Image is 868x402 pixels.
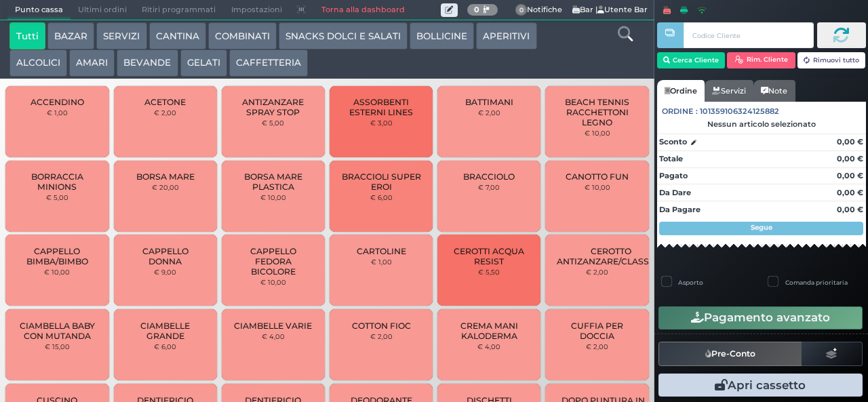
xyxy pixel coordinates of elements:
small: € 5,00 [262,119,284,127]
span: 0 [515,4,528,16]
small: € 2,00 [586,268,608,276]
span: Punto cassa [7,1,71,20]
span: CREMA MANI KALODERMA [449,321,530,341]
span: CEROTTI ACQUA RESIST [449,246,530,266]
span: ASSORBENTI ESTERNI LINES [341,97,422,117]
span: CUFFIA PER DOCCIA [557,321,637,341]
button: Pagamento avanzato [658,306,863,329]
strong: 0,00 € [837,154,863,163]
span: CAPPELLO DONNA [125,246,205,266]
label: Comanda prioritaria [785,278,848,287]
span: Impostazioni [224,1,290,20]
span: CIAMBELLE GRANDE [125,321,205,341]
span: BRACCIOLI SUPER EROI [341,172,422,192]
strong: 0,00 € [837,171,863,180]
span: COTTON FIOC [352,321,411,331]
input: Codice Cliente [684,22,813,48]
small: € 1,00 [371,258,392,266]
span: ACETONE [144,97,186,107]
strong: 0,00 € [837,137,863,146]
small: € 5,00 [46,193,68,201]
small: € 10,00 [44,268,70,276]
span: BORSA MARE PLASTICA [233,172,314,192]
button: SERVIZI [96,22,146,49]
small: € 2,00 [478,108,500,117]
button: Rimuovi tutto [797,52,866,68]
small: € 10,00 [585,129,610,137]
strong: Pagato [659,171,688,180]
button: COMBINATI [208,22,277,49]
a: Torna alla dashboard [313,1,412,20]
b: 0 [474,5,479,14]
span: BRACCIOLO [463,172,515,182]
span: BATTIMANI [465,97,513,107]
strong: Segue [751,223,772,232]
span: CANOTTO FUN [566,172,629,182]
button: AMARI [69,49,115,77]
small: € 9,00 [154,268,176,276]
span: 101359106324125882 [700,106,779,117]
small: € 3,00 [370,119,393,127]
small: € 2,00 [154,108,176,117]
a: Servizi [705,80,753,102]
small: € 6,00 [154,342,176,350]
a: Ordine [657,80,705,102]
small: € 10,00 [260,278,286,286]
strong: 0,00 € [837,188,863,197]
span: CARTOLINE [357,246,406,256]
small: € 20,00 [152,183,179,191]
strong: Sconto [659,136,687,148]
span: CEROTTO ANTIZANZARE/CLASSICO [557,246,665,266]
small: € 15,00 [45,342,70,350]
button: GELATI [180,49,227,77]
strong: Totale [659,154,683,163]
button: Cerca Cliente [657,52,726,68]
strong: 0,00 € [837,205,863,214]
button: CANTINA [149,22,206,49]
button: BEVANDE [117,49,178,77]
span: BORSA MARE [136,172,195,182]
strong: Da Pagare [659,205,701,214]
div: Nessun articolo selezionato [657,119,866,129]
button: BOLLICINE [410,22,474,49]
button: Tutti [9,22,45,49]
span: Ordine : [662,106,698,117]
small: € 4,00 [477,342,500,350]
small: € 10,00 [260,193,286,201]
strong: Da Dare [659,188,691,197]
small: € 7,00 [478,183,500,191]
button: Rim. Cliente [727,52,795,68]
span: Ultimi ordini [71,1,134,20]
button: APERITIVI [476,22,536,49]
small: € 4,00 [262,332,285,340]
a: Note [753,80,795,102]
small: € 2,00 [586,342,608,350]
button: SNACKS DOLCI E SALATI [279,22,408,49]
span: ACCENDINO [31,97,84,107]
small: € 10,00 [585,183,610,191]
small: € 2,00 [370,332,393,340]
small: € 1,00 [47,108,68,117]
button: BAZAR [47,22,94,49]
span: BORRACCIA MINIONS [17,172,98,192]
span: CAPPELLO FEDORA BICOLORE [233,246,314,277]
span: CIAMBELLE VARIE [234,321,312,331]
span: BEACH TENNIS RACCHETTONI LEGNO [557,97,637,127]
span: ANTIZANZARE SPRAY STOP [233,97,314,117]
button: Apri cassetto [658,374,863,397]
label: Asporto [678,278,703,287]
small: € 5,50 [478,268,500,276]
button: ALCOLICI [9,49,67,77]
span: CAPPELLO BIMBA/BIMBO [17,246,98,266]
small: € 6,00 [370,193,393,201]
span: Ritiri programmati [134,1,223,20]
button: Pre-Conto [658,342,802,366]
span: CIAMBELLA BABY CON MUTANDA [17,321,98,341]
button: CAFFETTERIA [229,49,308,77]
